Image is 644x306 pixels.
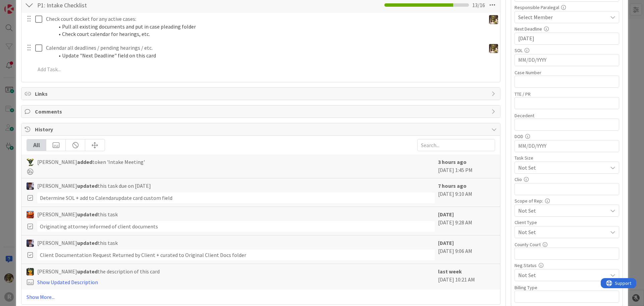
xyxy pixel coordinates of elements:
[26,159,34,166] img: NC
[54,52,483,59] li: Update "Next Deadline" field on this card
[46,15,483,23] p: Check court docket for any active cases:
[515,263,619,268] div: Neg.Status
[417,139,495,151] input: Search...
[438,239,454,246] b: [DATE]
[77,268,98,275] b: updated
[438,211,454,218] b: [DATE]
[37,158,145,166] span: [PERSON_NAME] token 'Intake Meeting'
[27,139,46,151] div: All
[518,206,604,215] span: Not Set
[438,210,495,232] div: [DATE] 9:28 AM
[14,1,31,9] span: Support
[515,199,619,203] div: Scope of Rep:
[35,125,488,133] span: History
[438,158,495,175] div: [DATE] 1:45 PM
[515,113,534,119] label: Decedent
[518,13,553,21] span: Select Member
[438,182,495,203] div: [DATE] 9:10 AM
[26,268,34,275] img: MR
[515,242,541,248] label: County Court
[518,163,604,172] span: Not Set
[518,33,615,44] input: MM/DD/YYYY
[77,211,98,218] b: updated
[515,91,531,97] label: TTE / PR
[518,140,615,152] input: MM/DD/YYYY
[438,268,462,275] b: last week
[438,239,495,260] div: [DATE] 9:06 AM
[438,182,467,189] b: 7 hours ago
[37,239,118,247] span: [PERSON_NAME] this task
[515,134,619,139] div: DOD
[515,27,619,31] div: Next Deadline
[35,90,488,98] span: Links
[472,1,485,9] span: 13 / 16
[515,48,619,53] div: SOL
[518,54,615,66] input: MM/DD/YYYY
[26,293,495,301] a: Show More...
[37,267,160,275] span: [PERSON_NAME] the description of this card
[37,221,435,232] div: Originating attorney informed of client documents
[26,239,34,247] img: ML
[26,182,34,190] img: ML
[515,285,537,291] label: Billing Type
[489,44,498,53] img: DG
[54,30,483,38] li: Check court calendar for hearings, etc.
[438,159,467,165] b: 3 hours ago
[515,156,619,160] div: Task Size
[77,239,98,246] b: updated
[37,279,98,286] a: Show Updated Description
[35,107,488,116] span: Comments
[515,5,619,10] div: Responsible Paralegal
[489,15,498,24] img: DG
[54,23,483,31] li: Pull all existing documents and put in case pleading folder
[37,210,118,218] span: [PERSON_NAME] this task
[37,182,151,190] span: [PERSON_NAME] this task due on [DATE]
[438,267,495,286] div: [DATE] 10:21 AM
[518,227,604,237] span: Not Set
[515,220,619,225] div: Client Type
[515,70,541,76] label: Case Number
[515,177,619,182] div: Clio
[37,250,435,260] div: Client Documentation Request Returned by Client + curated to Original Client Docs folder
[37,192,435,203] div: Determine SOL + add to Calendarupdate card custom field
[46,44,483,52] p: Calendar all deadlines / pending hearings / etc.
[77,159,92,165] b: added
[77,182,98,189] b: updated
[518,270,604,280] span: Not Set
[26,211,34,218] img: KA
